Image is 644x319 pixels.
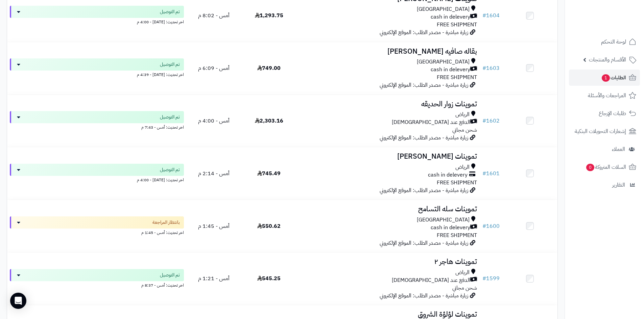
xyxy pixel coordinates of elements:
span: أمس - 8:02 م [198,11,230,20]
div: اخر تحديث: [DATE] - 4:00 م [10,18,184,25]
span: cash in delevery [428,171,468,179]
span: أمس - 6:09 م [198,64,230,72]
a: #1602 [482,117,500,125]
span: أمس - 2:14 م [198,169,230,178]
span: زيارة مباشرة - مصدر الطلب: الموقع الإلكتروني [380,292,468,300]
span: زيارة مباشرة - مصدر الطلب: الموقع الإلكتروني [380,81,468,89]
span: زيارة مباشرة - مصدر الطلب: الموقع الإلكتروني [380,134,468,142]
img: logo-2.png [598,14,638,28]
a: المراجعات والأسئلة [569,87,640,104]
span: طلبات الإرجاع [599,109,626,118]
span: تم التوصيل [160,8,180,15]
a: السلات المتروكة0 [569,159,640,175]
span: 550.62 [257,222,281,230]
span: الرياض [455,111,470,118]
span: cash in delevery [431,13,470,21]
span: تم التوصيل [160,272,180,278]
span: # [482,117,486,125]
span: العملاء [612,144,625,154]
h3: تموينات لؤلؤة الشروق [299,311,477,318]
span: أمس - 1:45 م [198,222,230,230]
span: 1,293.75 [255,11,283,20]
span: الرياض [455,163,470,171]
span: 2,303.16 [255,117,283,125]
span: زيارة مباشرة - مصدر الطلب: الموقع الإلكتروني [380,28,468,36]
span: # [482,222,486,230]
span: # [482,274,486,283]
span: تم التوصيل [160,166,180,173]
span: 749.00 [257,64,281,72]
span: FREE SHIPMENT [437,231,477,239]
h3: بقاله صافيه [PERSON_NAME] [299,48,477,55]
span: شحن مجاني [452,284,477,292]
a: الطلبات1 [569,70,640,86]
span: زيارة مباشرة - مصدر الطلب: الموقع الإلكتروني [380,239,468,247]
span: إشعارات التحويلات البنكية [575,127,626,136]
span: الرياض [455,269,470,276]
span: زيارة مباشرة - مصدر الطلب: الموقع الإلكتروني [380,186,468,194]
span: تم التوصيل [160,114,180,121]
span: الدفع عند [DEMOGRAPHIC_DATA] [392,276,470,284]
span: لوحة التحكم [601,37,626,47]
a: لوحة التحكم [569,34,640,50]
span: 0 [586,164,595,171]
span: FREE SHIPMENT [437,21,477,29]
a: #1601 [482,169,500,178]
a: التقارير [569,177,640,193]
span: [GEOGRAPHIC_DATA] [417,216,470,224]
span: الطلبات [601,73,626,82]
h3: تموينات سله التسامح [299,205,477,213]
span: # [482,169,486,178]
div: اخر تحديث: [DATE] - 4:00 م [10,176,184,183]
span: الدفع عند [DEMOGRAPHIC_DATA] [392,118,470,126]
div: اخر تحديث: [DATE] - 4:39 م [10,71,184,78]
span: 1 [602,74,610,82]
span: cash in delevery [431,224,470,232]
span: أمس - 4:00 م [198,117,230,125]
a: العملاء [569,141,640,157]
span: cash in delevery [431,66,470,74]
a: طلبات الإرجاع [569,105,640,122]
span: بانتظار المراجعة [152,219,180,226]
span: [GEOGRAPHIC_DATA] [417,58,470,66]
div: Open Intercom Messenger [10,293,26,309]
a: #1603 [482,64,500,72]
a: إشعارات التحويلات البنكية [569,123,640,139]
span: تم التوصيل [160,61,180,68]
span: FREE SHIPMENT [437,179,477,187]
span: المراجعات والأسئلة [588,91,626,100]
span: السلات المتروكة [586,162,626,172]
span: # [482,11,486,20]
span: الأقسام والمنتجات [589,55,626,64]
h3: تموينات [PERSON_NAME] [299,153,477,160]
span: FREE SHIPMENT [437,73,477,81]
a: #1599 [482,274,500,283]
a: #1604 [482,11,500,20]
span: [GEOGRAPHIC_DATA] [417,5,470,13]
span: أمس - 1:21 م [198,274,230,283]
span: التقارير [612,180,625,190]
span: 745.49 [257,169,281,178]
span: # [482,64,486,72]
span: 545.25 [257,274,281,283]
a: #1600 [482,222,500,230]
h3: تموينات زوار الحديقه [299,100,477,108]
h3: تموينات هاجر ٢ [299,258,477,266]
span: شحن مجاني [452,126,477,134]
div: اخر تحديث: أمس - 1:45 م [10,229,184,236]
div: اخر تحديث: أمس - 7:43 م [10,123,184,130]
div: اخر تحديث: أمس - 8:37 م [10,281,184,288]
